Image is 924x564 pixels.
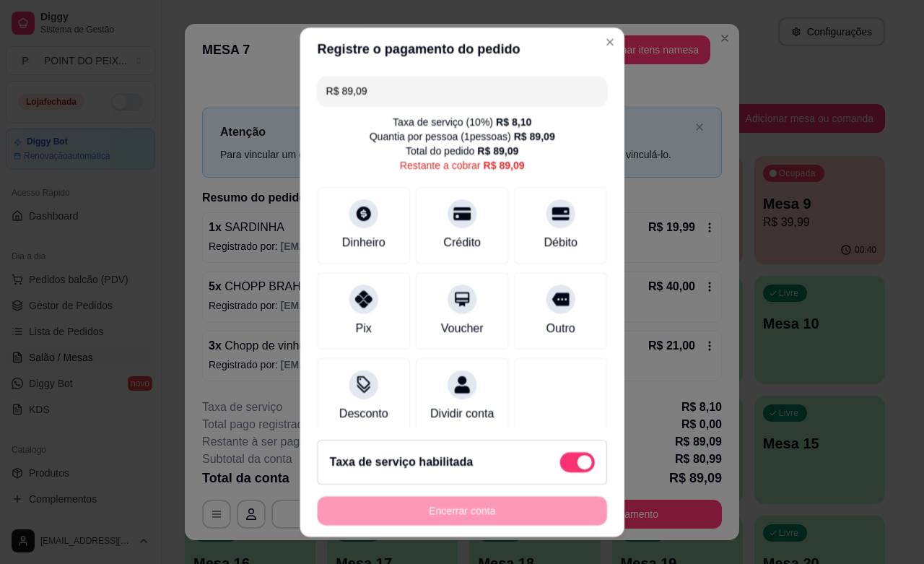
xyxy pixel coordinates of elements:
div: R$ 89,09 [514,129,555,143]
div: Pix [355,319,371,337]
button: Close [598,30,622,53]
div: R$ 89,09 [483,157,524,172]
input: Ex.: hambúrguer de cordeiro [326,77,598,105]
div: Crédito [443,234,481,251]
div: Total do pedido [406,143,518,157]
div: Dinheiro [342,234,385,251]
div: Voucher [441,319,484,337]
div: Taxa de serviço ( 10 %) [393,114,531,129]
header: Registre o pagamento do pedido [300,27,624,71]
div: Outro [546,319,575,337]
div: Dividir conta [430,405,494,422]
div: R$ 8,10 [496,114,531,129]
div: Restante a cobrar [400,157,525,172]
h2: Taxa de serviço habilitada [329,454,473,471]
div: Desconto [339,405,388,422]
div: R$ 89,09 [477,143,518,157]
div: Quantia por pessoa ( 1 pessoas) [369,129,554,143]
div: Débito [544,234,577,251]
